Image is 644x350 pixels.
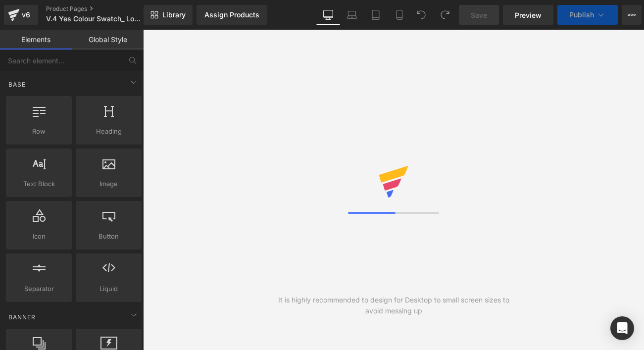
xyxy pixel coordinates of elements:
[162,10,186,19] span: Library
[46,5,160,13] a: Product Pages
[9,231,69,242] span: Icon
[503,5,553,25] a: Preview
[9,179,69,189] span: Text Block
[79,231,139,242] span: Button
[4,5,38,25] a: v6
[515,10,542,20] span: Preview
[20,8,32,21] div: v6
[340,5,364,25] a: Laptop
[471,10,487,20] span: Save
[411,5,431,25] button: Undo
[204,11,259,19] div: Assign Products
[79,179,139,189] span: Image
[316,5,340,25] a: Desktop
[435,5,455,25] button: Redo
[9,284,69,294] span: Separator
[46,15,141,23] span: V.4 Yes Colour Swatch_ Loungewear Template
[364,5,388,25] a: Tablet
[144,5,193,25] a: New Library
[79,284,139,294] span: Liquid
[7,80,27,89] span: Base
[622,5,642,25] button: More
[557,5,618,25] button: Publish
[72,30,144,50] a: Global Style
[7,312,37,322] span: Banner
[610,316,634,340] div: Open Intercom Messenger
[569,11,594,19] span: Publish
[268,295,519,316] div: It is highly recommended to design for Desktop to small screen sizes to avoid messing up
[9,126,69,137] span: Row
[79,126,139,137] span: Heading
[388,5,411,25] a: Mobile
